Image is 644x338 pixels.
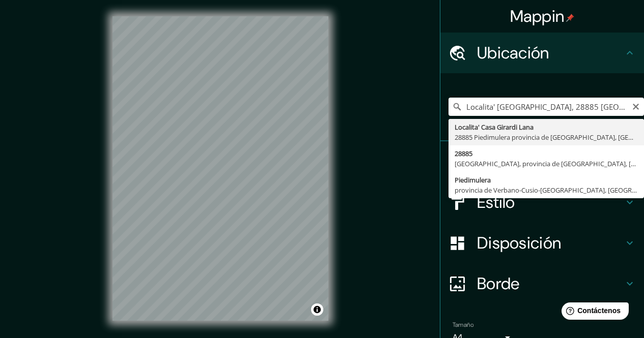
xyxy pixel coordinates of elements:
[477,232,561,254] font: Disposición
[477,273,520,294] font: Borde
[311,303,323,316] button: Activar o desactivar atribución
[477,42,549,64] font: Ubicación
[510,6,565,27] font: Mappin
[453,321,473,329] font: Tamaño
[553,298,633,327] iframe: Lanzador de widgets de ayuda
[440,223,644,263] div: Disposición
[440,263,644,304] div: Borde
[477,192,515,213] font: Estilo
[440,182,644,223] div: Estilo
[440,33,644,73] div: Ubicación
[449,98,644,116] input: Elige tu ciudad o zona
[632,101,640,111] button: Claro
[113,16,328,321] canvas: Mapa
[440,141,644,182] div: Patas
[455,175,638,185] div: Piedimulera
[455,132,638,142] div: 28885 Piedimulera provincia de [GEOGRAPHIC_DATA], [GEOGRAPHIC_DATA]
[455,159,638,169] div: [GEOGRAPHIC_DATA], provincia de [GEOGRAPHIC_DATA], [GEOGRAPHIC_DATA]
[455,185,638,195] div: provincia de Verbano-Cusio-[GEOGRAPHIC_DATA], [GEOGRAPHIC_DATA]
[455,148,638,159] div: 28885
[455,122,638,132] div: Localita' Casa Girardi Lana
[566,14,574,22] img: pin-icon.png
